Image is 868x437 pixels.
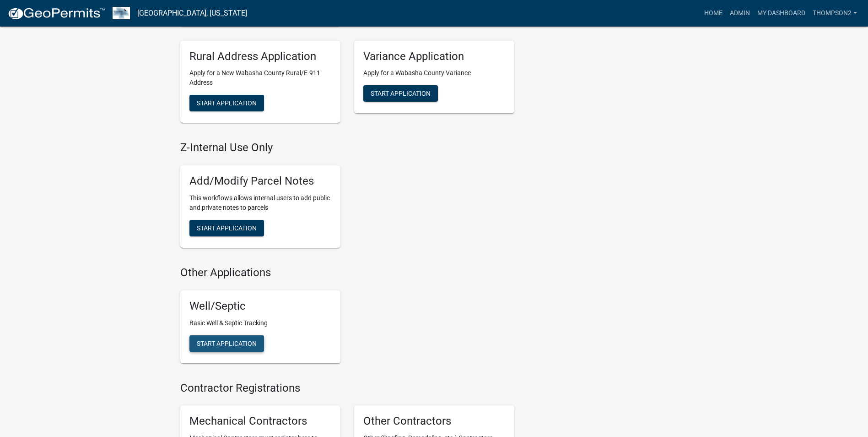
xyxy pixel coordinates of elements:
[113,7,130,19] img: Wabasha County, Minnesota
[180,141,514,154] h4: Z-Internal Use Only
[137,5,247,21] a: [GEOGRAPHIC_DATA], [US_STATE]
[180,266,514,371] wm-workflow-list-section: Other Applications
[809,5,861,22] a: Thompson2
[180,382,514,395] h4: Contractor Registrations
[189,193,331,213] p: This workflows allows internal users to add public and private notes to parcels
[189,50,331,63] h5: Rural Address Application
[754,5,809,22] a: My Dashboard
[180,266,514,279] h4: Other Applications
[363,415,505,428] h5: Other Contractors
[197,99,257,107] span: Start Application
[363,85,438,102] button: Start Application
[189,68,331,87] p: Apply for a New Wabasha County Rural/E-911 Address
[189,318,331,328] p: Basic Well & Septic Tracking
[189,220,264,236] button: Start Application
[363,68,505,78] p: Apply for a Wabasha County Variance
[189,335,264,352] button: Start Application
[197,224,257,232] span: Start Application
[189,175,331,188] h5: Add/Modify Parcel Notes
[197,339,257,347] span: Start Application
[363,50,505,63] h5: Variance Application
[701,5,726,22] a: Home
[371,90,431,97] span: Start Application
[189,300,331,313] h5: Well/Septic
[189,95,264,111] button: Start Application
[189,415,331,428] h5: Mechanical Contractors
[726,5,754,22] a: Admin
